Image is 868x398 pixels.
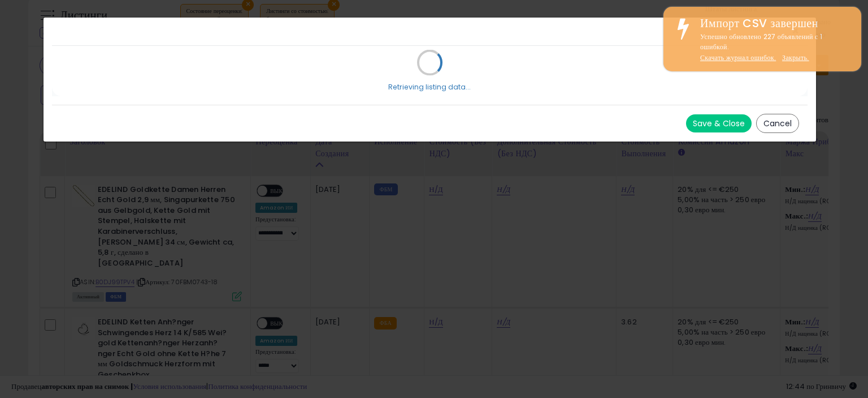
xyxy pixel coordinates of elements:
[756,114,799,133] button: Cancel
[782,53,809,62] font: Закрыть.
[388,82,471,92] div: Retrieving listing data...
[700,53,776,62] a: Скачать журнал ошибок.
[686,114,752,132] button: Save & Close
[700,32,822,52] font: Успешно обновлено 227 объявлений с 1 ошибкой.
[700,15,818,31] font: Импорт CSV завершен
